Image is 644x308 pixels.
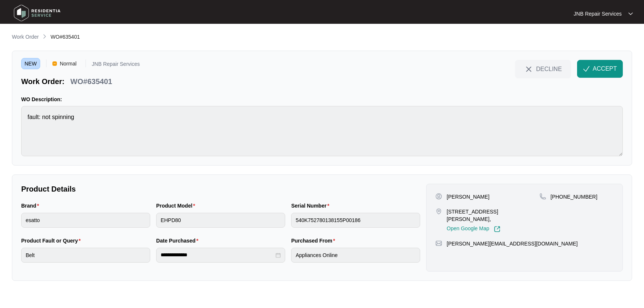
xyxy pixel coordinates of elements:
span: Normal [57,58,80,69]
input: Purchased From [291,248,420,263]
p: [PERSON_NAME] [447,193,489,200]
a: Work Order [10,33,40,41]
img: chevron-right [42,33,48,39]
p: WO#635401 [70,76,112,87]
button: check-IconACCEPT [577,60,623,78]
label: Serial Number [291,202,332,209]
a: Open Google Map [447,226,500,232]
input: Date Purchased [161,251,274,259]
p: Work Order [12,33,39,41]
span: WO#635401 [51,34,80,40]
p: Work Order: [21,76,64,87]
img: residentia service logo [11,2,63,24]
label: Product Model [156,202,198,209]
img: map-pin [540,193,546,200]
p: [PERSON_NAME][EMAIL_ADDRESS][DOMAIN_NAME] [447,240,577,247]
label: Date Purchased [156,237,201,244]
img: Vercel Logo [52,61,57,66]
img: dropdown arrow [628,12,633,16]
img: map-pin [435,240,442,247]
span: DECLINE [536,65,562,73]
input: Serial Number [291,213,420,228]
img: check-Icon [583,65,590,72]
input: Brand [21,213,150,228]
span: NEW [21,58,40,69]
p: JNB Repair Services [574,10,622,17]
img: close-Icon [524,65,533,74]
textarea: fault: not spinning [21,106,623,156]
img: map-pin [435,208,442,215]
p: [PHONE_NUMBER] [551,193,598,200]
p: WO Description: [21,96,623,103]
label: Product Fault or Query [21,237,84,244]
input: Product Fault or Query [21,248,150,263]
span: ACCEPT [593,64,617,73]
label: Purchased From [291,237,338,244]
img: Link-External [494,226,500,232]
input: Product Model [156,213,285,228]
img: user-pin [435,193,442,200]
label: Brand [21,202,42,209]
p: Product Details [21,184,420,194]
button: close-IconDECLINE [515,60,571,78]
p: [STREET_ADDRESS][PERSON_NAME], [447,208,539,223]
p: JNB Repair Services [92,61,140,69]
